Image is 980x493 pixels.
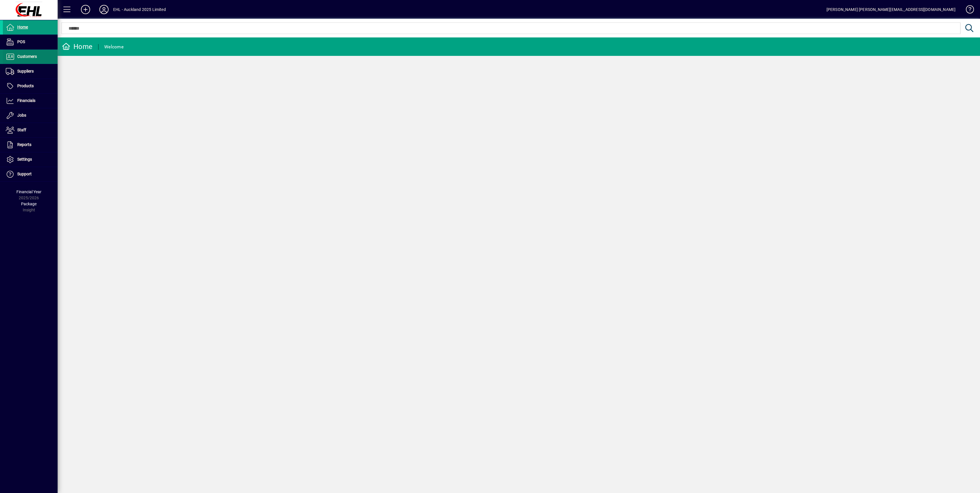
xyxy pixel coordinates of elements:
[17,128,26,132] span: Staff
[3,94,58,108] a: Financials
[3,64,58,79] a: Suppliers
[961,1,973,20] a: Knowledge Base
[17,113,26,117] span: Jobs
[17,142,31,147] span: Reports
[76,4,95,15] button: Add
[826,5,956,14] div: [PERSON_NAME] [PERSON_NAME][EMAIL_ADDRESS][DOMAIN_NAME]
[17,98,35,103] span: Financials
[3,50,58,64] a: Customers
[17,39,25,44] span: POS
[17,172,32,176] span: Support
[17,25,28,29] span: Home
[95,4,113,15] button: Profile
[17,157,32,162] span: Settings
[17,54,37,59] span: Customers
[17,84,34,88] span: Products
[21,202,37,206] span: Package
[3,152,58,167] a: Settings
[113,5,166,14] div: EHL - Auckland 2025 Limited
[17,69,34,73] span: Suppliers
[16,189,41,194] span: Financial Year
[104,42,124,52] div: Welcome
[3,138,58,152] a: Reports
[62,42,92,51] div: Home
[3,123,58,137] a: Staff
[3,108,58,123] a: Jobs
[3,35,58,49] a: POS
[3,79,58,93] a: Products
[3,167,58,181] a: Support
